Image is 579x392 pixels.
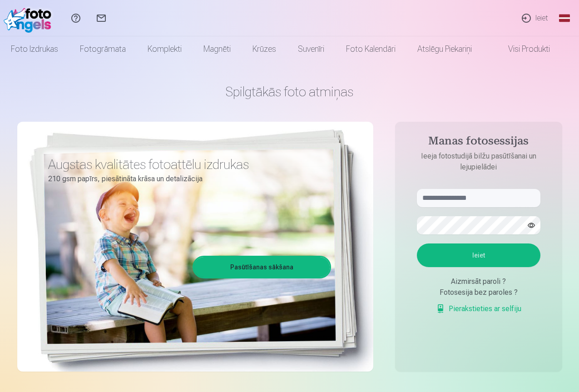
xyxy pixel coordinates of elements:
[17,84,562,100] h1: Spilgtākās foto atmiņas
[137,36,193,62] a: Komplekti
[4,4,56,33] img: /fa1
[408,151,549,173] p: Ieeja fotostudijā bilžu pasūtīšanai un lejupielādei
[417,276,540,287] div: Aizmirsāt paroli ?
[417,243,540,267] button: Ieiet
[408,134,549,151] h4: Manas fotosessijas
[193,36,242,62] a: Magnēti
[194,257,330,277] a: Pasūtīšanas sākšana
[287,36,335,62] a: Suvenīri
[69,36,137,62] a: Fotogrāmata
[406,36,483,62] a: Atslēgu piekariņi
[335,36,406,62] a: Foto kalendāri
[48,156,324,173] h3: Augstas kvalitātes fotoattēlu izdrukas
[436,303,521,314] a: Pierakstieties ar selfiju
[242,36,287,62] a: Krūzes
[483,36,561,62] a: Visi produkti
[417,287,540,298] div: Fotosesija bez paroles ?
[48,173,324,185] p: 210 gsm papīrs, piesātināta krāsa un detalizācija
